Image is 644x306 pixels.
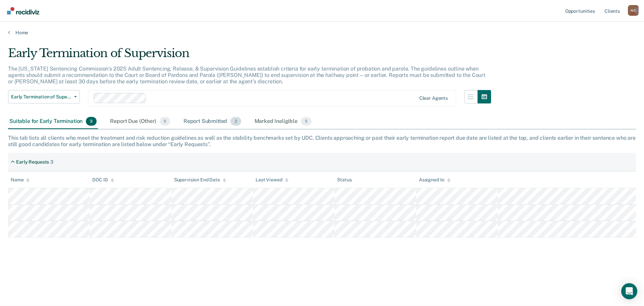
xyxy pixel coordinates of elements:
span: 5 [301,117,312,126]
span: 2 [230,117,241,126]
div: N C [628,5,639,16]
div: DOC ID [92,177,114,183]
a: Home [8,30,636,36]
div: Last Viewed [256,177,288,183]
div: Suitable for Early Termination3 [8,114,98,129]
div: Clear agents [419,95,448,101]
div: Supervision End Date [174,177,226,183]
div: Marked Ineligible5 [253,114,313,129]
button: Early Termination of Supervision [8,90,80,103]
span: 3 [86,117,97,126]
div: Name [11,177,30,183]
div: Status [337,177,352,183]
span: 0 [160,117,170,126]
img: Recidiviz [7,7,39,14]
div: 3 [50,159,53,165]
button: Profile dropdown button [628,5,639,16]
div: Open Intercom Messenger [621,283,637,299]
div: Assigned to [419,177,450,183]
div: This tab lists all clients who meet the treatment and risk reduction guidelines as well as the st... [8,135,636,147]
div: Report Due (Other)0 [109,114,171,129]
div: Early Requests3 [8,157,56,168]
p: The [US_STATE] Sentencing Commission’s 2025 Adult Sentencing, Release, & Supervision Guidelines e... [8,65,485,85]
span: Early Termination of Supervision [11,94,71,100]
div: Early Termination of Supervision [8,46,491,65]
div: Early Requests [16,159,49,165]
div: Report Submitted2 [182,114,243,129]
